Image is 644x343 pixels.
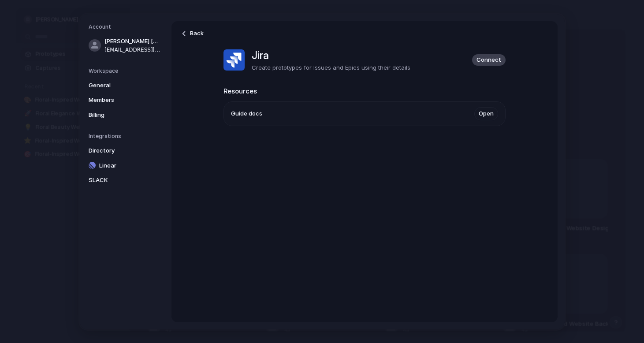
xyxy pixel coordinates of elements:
span: Guide docs [231,109,262,118]
span: Billing [89,110,145,119]
a: Back [177,26,208,41]
span: Linear [99,161,156,170]
h5: Integrations [89,132,163,140]
span: Directory [89,146,145,155]
h2: Resources [223,86,506,96]
h5: Account [89,23,163,31]
a: Members [86,93,163,107]
a: SLACK [86,173,163,187]
span: Connect [476,56,501,64]
span: General [89,81,145,89]
a: Billing [86,108,163,122]
span: Back [190,29,204,38]
a: [PERSON_NAME] [PERSON_NAME][EMAIL_ADDRESS][DOMAIN_NAME] [86,34,163,56]
span: SLACK [89,176,145,185]
a: Open [474,107,498,120]
span: Members [89,96,145,104]
a: General [86,78,163,92]
h5: Workspace [89,67,163,75]
span: [EMAIL_ADDRESS][DOMAIN_NAME] [104,45,161,53]
a: Directory [86,144,163,158]
button: Connect [472,54,506,65]
h1: Jira [252,48,410,63]
a: Linear [86,158,163,172]
span: [PERSON_NAME] [PERSON_NAME] [104,37,161,46]
p: Create prototypes for Issues and Epics using their details [252,63,410,72]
